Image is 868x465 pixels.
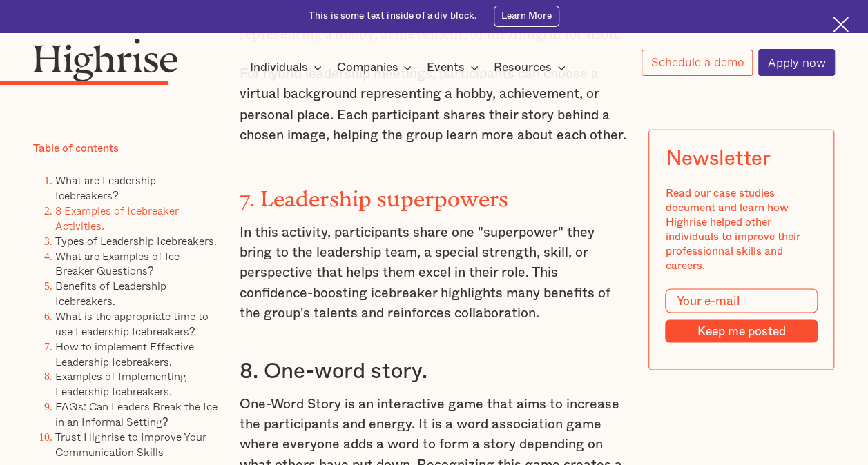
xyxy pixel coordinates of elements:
[55,428,206,460] a: Trust Highrise to Improve Your Communication Skills
[666,320,818,343] input: Keep me posted
[55,232,217,249] a: Types of Leadership Icebreakers.
[55,172,156,204] a: What are Leadership Icebreakers?
[33,38,178,81] img: Highrise logo
[240,222,629,324] p: In this activity, participants share one "superpower" they bring to the leadership team, a specia...
[240,64,629,146] p: For hybrid leadership meetings, participants can choose a virtual background representing a hobby...
[494,59,570,76] div: Resources
[642,50,753,76] a: Schedule a demo
[427,59,465,76] div: Events
[833,17,849,32] img: Cross icon
[250,59,326,76] div: Individuals
[240,186,509,199] strong: 7. Leadership superpowers
[33,141,119,156] div: Table of contents
[427,59,483,76] div: Events
[240,357,629,384] h3: 8. One-word story.
[55,398,218,430] a: FAQs: Can Leaders Break the Ice in an Informal Setting?
[666,289,818,313] input: Your e-mail
[55,308,209,339] a: What is the appropriate time to use Leadership Icebreakers?
[758,49,835,76] a: Apply now
[666,289,818,343] form: Modal Form
[55,338,194,370] a: How to implement Effective Leadership Icebreakers.
[55,277,166,309] a: Benefits of Leadership Icebreakers.
[336,59,416,76] div: Companies
[494,59,552,76] div: Resources
[666,186,818,273] div: Read our case studies document and learn how Highrise helped other individuals to improve their p...
[55,247,180,279] a: What are Examples of Ice Breaker Questions?
[55,368,186,399] a: Examples of Implementing Leadership Icebreakers.
[336,59,398,76] div: Companies
[250,59,308,76] div: Individuals
[666,147,771,170] div: Newsletter
[494,6,559,26] a: Learn More
[309,10,478,23] div: This is some text inside of a div block.
[55,202,179,234] a: 8 Examples of Icebreaker Activities.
